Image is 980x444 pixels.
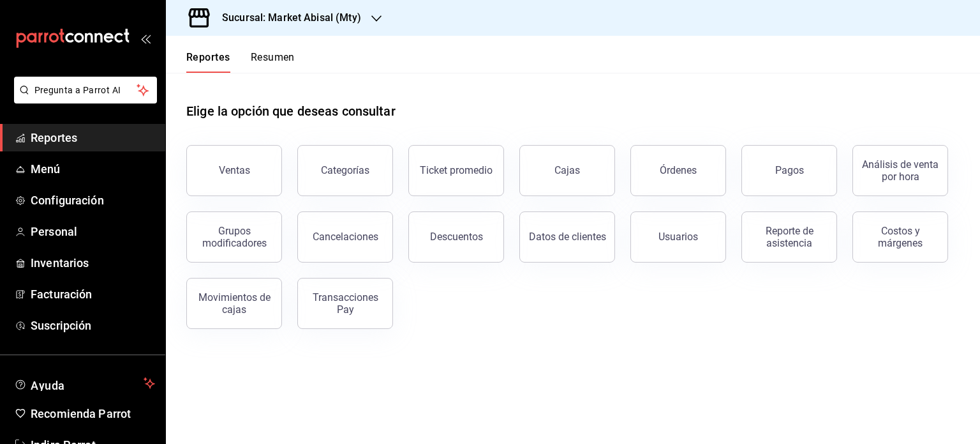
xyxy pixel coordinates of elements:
[186,278,282,329] button: Movimientos de cajas
[519,145,615,196] a: Cajas
[31,254,155,272] span: Inventarios
[741,145,837,196] button: Pagos
[212,10,361,26] h3: Sucursal: Market Abisal (Mty)
[750,225,829,249] div: Reporte de asistencia
[408,145,504,196] button: Ticket promedio
[195,291,274,316] div: Movimientos de cajas
[430,231,483,243] div: Descuentos
[313,231,378,243] div: Cancelaciones
[519,211,615,263] button: Datos de clientes
[297,278,393,329] button: Transacciones Pay
[251,51,295,73] button: Resumen
[31,405,155,422] span: Recomienda Parrot
[297,145,393,196] button: Categorías
[186,145,282,196] button: Ventas
[31,129,155,146] span: Reportes
[630,145,726,196] button: Órdenes
[554,163,581,178] div: Cajas
[31,317,155,334] span: Suscripción
[775,164,804,176] div: Pagos
[529,231,606,243] div: Datos de clientes
[741,211,837,263] button: Reporte de asistencia
[660,164,697,176] div: Órdenes
[861,158,940,183] div: Análisis de venta por hora
[630,211,726,263] button: Usuarios
[306,291,385,316] div: Transacciones Pay
[658,231,698,243] div: Usuarios
[186,102,396,121] h1: Elige la opción que deseas consultar
[140,33,151,43] button: open_drawer_menu
[219,164,250,176] div: Ventas
[31,160,155,178] span: Menú
[861,225,940,249] div: Costos y márgenes
[31,192,155,209] span: Configuración
[31,223,155,240] span: Personal
[852,145,948,196] button: Análisis de venta por hora
[186,211,282,263] button: Grupos modificadores
[852,211,948,263] button: Costos y márgenes
[186,51,295,73] div: navigation tabs
[186,51,230,73] button: Reportes
[31,376,138,391] span: Ayuda
[420,164,493,176] div: Ticket promedio
[14,77,157,103] button: Pregunta a Parrot AI
[297,211,393,263] button: Cancelaciones
[31,286,155,303] span: Facturación
[195,225,274,249] div: Grupos modificadores
[34,84,137,97] span: Pregunta a Parrot AI
[9,93,157,106] a: Pregunta a Parrot AI
[408,211,504,263] button: Descuentos
[321,164,369,176] div: Categorías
